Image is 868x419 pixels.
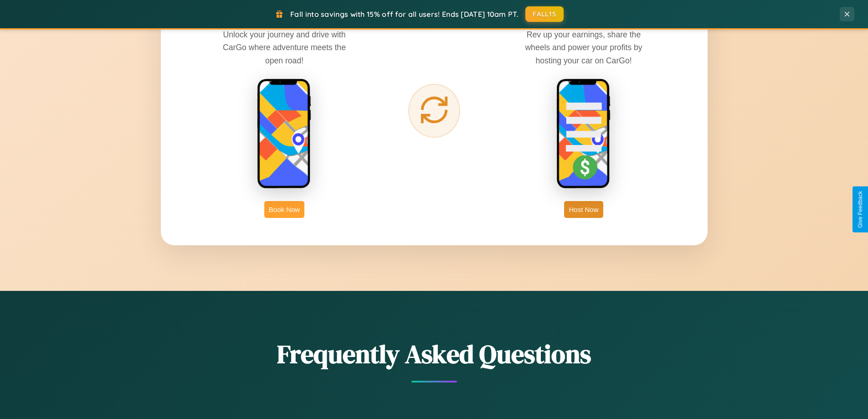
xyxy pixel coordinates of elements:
button: FALL15 [525,6,564,22]
span: Fall into savings with 15% off for all users! Ends [DATE] 10am PT. [290,10,519,19]
button: Host Now [564,201,603,218]
img: rent phone [257,78,312,190]
div: Give Feedback [857,191,863,228]
p: Rev up your earnings, share the wheels and power your profits by hosting your car on CarGo! [515,28,652,67]
img: host phone [556,78,611,190]
button: Book Now [264,201,304,218]
p: Unlock your journey and drive with CarGo where adventure meets the open road! [216,28,353,67]
h2: Frequently Asked Questions [161,336,708,372]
